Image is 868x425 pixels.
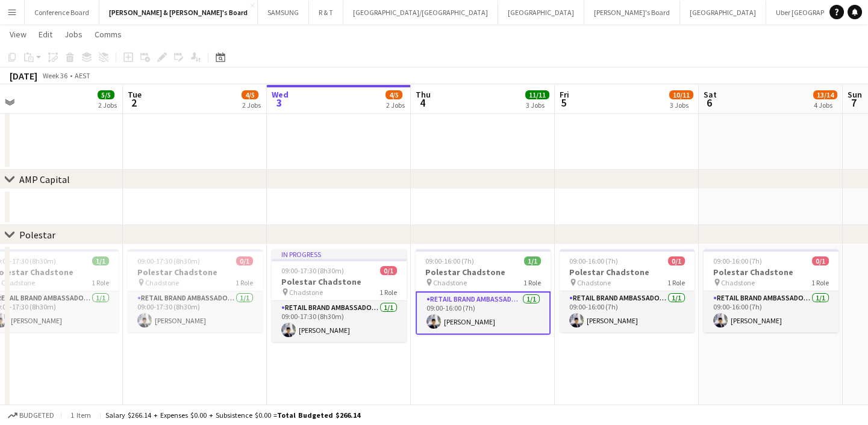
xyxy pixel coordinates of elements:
[39,29,52,40] span: Edit
[277,411,360,420] span: Total Budgeted $266.14
[64,29,83,40] span: Jobs
[5,26,31,42] a: View
[766,1,868,24] button: Uber [GEOGRAPHIC_DATA]
[60,26,87,42] a: Jobs
[19,411,54,420] span: Budgeted
[498,1,584,24] button: [GEOGRAPHIC_DATA]
[95,29,122,40] span: Comms
[343,1,498,24] button: [GEOGRAPHIC_DATA]/[GEOGRAPHIC_DATA]
[680,1,766,24] button: [GEOGRAPHIC_DATA]
[25,1,99,24] button: Conference Board
[309,1,343,24] button: R & T
[99,1,258,24] button: [PERSON_NAME] & [PERSON_NAME]'s Board
[19,229,55,241] div: Polestar
[34,26,57,42] a: Edit
[75,71,90,80] div: AEST
[258,1,309,24] button: SAMSUNG
[19,173,70,185] div: AMP Capital
[105,411,360,420] div: Salary $266.14 + Expenses $0.00 + Subsistence $0.00 =
[90,26,126,42] a: Comms
[10,29,27,40] span: View
[584,1,680,24] button: [PERSON_NAME]'s Board
[66,411,95,420] span: 1 item
[10,70,37,82] div: [DATE]
[6,409,56,422] button: Budgeted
